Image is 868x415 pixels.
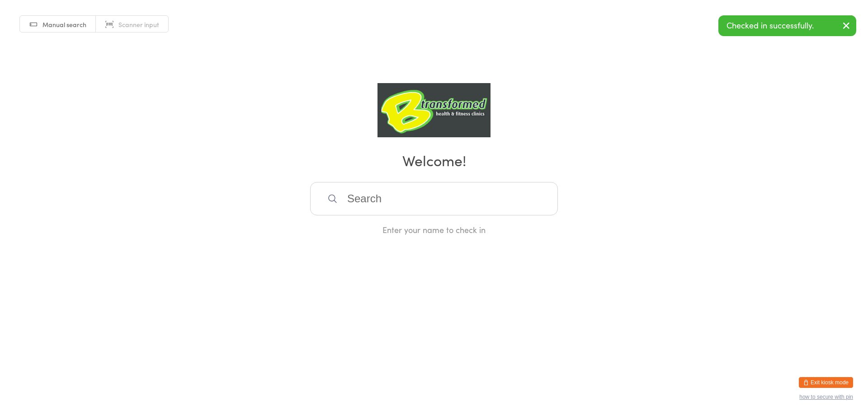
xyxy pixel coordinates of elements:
span: Scanner input [118,20,159,29]
button: Exit kiosk mode [799,377,853,388]
span: Manual search [42,20,86,29]
div: Checked in successfully. [718,15,856,36]
img: B Transformed Gym [377,83,491,137]
h2: Welcome! [9,150,859,170]
button: how to secure with pin [799,394,853,400]
div: Enter your name to check in [310,224,558,235]
input: Search [310,182,558,215]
